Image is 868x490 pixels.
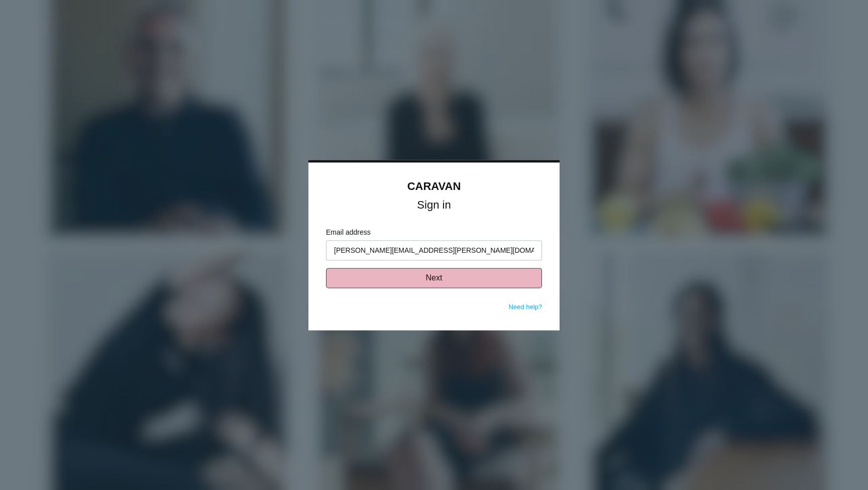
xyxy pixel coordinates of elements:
a: Need help? [509,303,542,311]
button: Next [326,268,542,288]
input: Enter your email address [326,240,542,260]
h1: Sign in [326,201,542,210]
a: CARAVAN [407,180,461,192]
label: Email address [326,227,542,238]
